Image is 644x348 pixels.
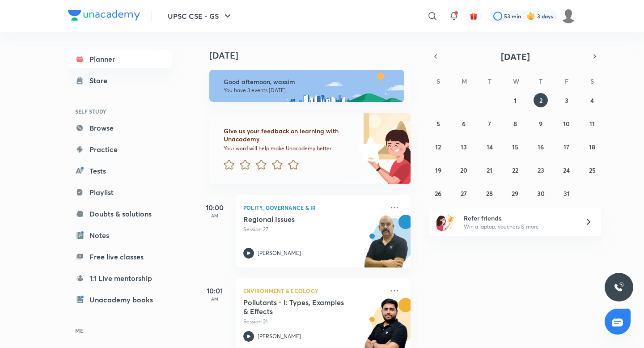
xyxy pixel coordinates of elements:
[559,163,574,177] button: October 24, 2025
[514,96,517,105] abbr: October 1, 2025
[565,77,568,85] abbr: Friday
[435,166,441,174] abbr: October 19, 2025
[486,189,493,198] abbr: October 28, 2025
[534,93,548,107] button: October 2, 2025
[457,163,471,177] button: October 20, 2025
[209,50,419,61] h4: [DATE]
[436,213,454,231] img: referral
[563,166,570,174] abbr: October 24, 2025
[534,163,548,177] button: October 23, 2025
[460,166,467,174] abbr: October 20, 2025
[585,116,599,131] button: October 11, 2025
[436,119,440,128] abbr: October 5, 2025
[327,113,411,184] img: feedback_image
[589,143,595,151] abbr: October 18, 2025
[538,166,544,174] abbr: October 23, 2025
[68,72,172,89] a: Store
[585,140,599,154] button: October 18, 2025
[68,10,140,21] img: Company Logo
[508,186,522,200] button: October 29, 2025
[68,10,140,23] a: Company Logo
[209,70,404,102] img: afternoon
[585,93,599,107] button: October 4, 2025
[590,96,594,105] abbr: October 4, 2025
[258,249,301,257] p: [PERSON_NAME]
[508,140,522,154] button: October 15, 2025
[585,163,599,177] button: October 25, 2025
[561,8,576,24] img: wassim
[512,143,518,151] abbr: October 15, 2025
[457,116,471,131] button: October 6, 2025
[512,166,518,174] abbr: October 22, 2025
[68,104,172,119] h6: SELF STUDY
[243,318,384,326] p: Session 21
[224,87,396,94] p: You have 3 events [DATE]
[534,186,548,200] button: October 30, 2025
[526,12,535,21] img: streak
[68,269,172,287] a: 1:1 Live mentorship
[68,323,172,338] h6: ME
[243,285,384,296] p: Environment & Ecology
[197,285,233,296] h5: 10:01
[462,77,467,85] abbr: Monday
[431,163,445,177] button: October 19, 2025
[565,96,568,105] abbr: October 3, 2025
[501,51,530,63] span: [DATE]
[224,78,396,86] h6: Good afternoon, wassim
[512,189,518,198] abbr: October 29, 2025
[431,116,445,131] button: October 5, 2025
[224,145,354,152] p: Your word will help make Unacademy better
[68,248,172,266] a: Free live classes
[457,186,471,200] button: October 27, 2025
[559,186,574,200] button: October 31, 2025
[488,77,491,85] abbr: Tuesday
[224,127,354,143] h6: Give us your feedback on learning with Unacademy
[464,223,574,231] p: Win a laptop, vouchers & more
[483,116,497,131] button: October 7, 2025
[431,186,445,200] button: October 26, 2025
[243,298,355,316] h5: Pollutants - I: Types, Examples & Effects
[483,186,497,200] button: October 28, 2025
[461,189,467,198] abbr: October 27, 2025
[513,119,517,128] abbr: October 8, 2025
[162,7,238,25] button: UPSC CSE - GS
[539,119,542,128] abbr: October 9, 2025
[435,189,441,198] abbr: October 26, 2025
[436,77,440,85] abbr: Sunday
[483,140,497,154] button: October 14, 2025
[488,119,491,128] abbr: October 7, 2025
[68,183,172,201] a: Playlist
[461,143,467,151] abbr: October 13, 2025
[589,166,596,174] abbr: October 25, 2025
[68,50,172,68] a: Planner
[508,116,522,131] button: October 8, 2025
[487,143,493,151] abbr: October 14, 2025
[614,282,624,293] img: ttu
[68,119,172,137] a: Browse
[442,50,589,63] button: [DATE]
[508,163,522,177] button: October 22, 2025
[559,140,574,154] button: October 17, 2025
[589,119,595,128] abbr: October 11, 2025
[89,75,113,86] div: Store
[457,140,471,154] button: October 13, 2025
[539,77,542,85] abbr: Thursday
[243,215,355,224] h5: Regional Issues
[538,143,544,151] abbr: October 16, 2025
[534,140,548,154] button: October 16, 2025
[559,93,574,107] button: October 3, 2025
[483,163,497,177] button: October 21, 2025
[68,162,172,180] a: Tests
[243,225,384,233] p: Session 27
[431,140,445,154] button: October 12, 2025
[590,77,594,85] abbr: Saturday
[563,189,570,198] abbr: October 31, 2025
[68,140,172,158] a: Practice
[563,143,569,151] abbr: October 17, 2025
[197,296,233,301] p: AM
[68,205,172,223] a: Doubts & solutions
[537,189,545,198] abbr: October 30, 2025
[513,77,519,85] abbr: Wednesday
[559,116,574,131] button: October 10, 2025
[464,213,574,223] h6: Refer friends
